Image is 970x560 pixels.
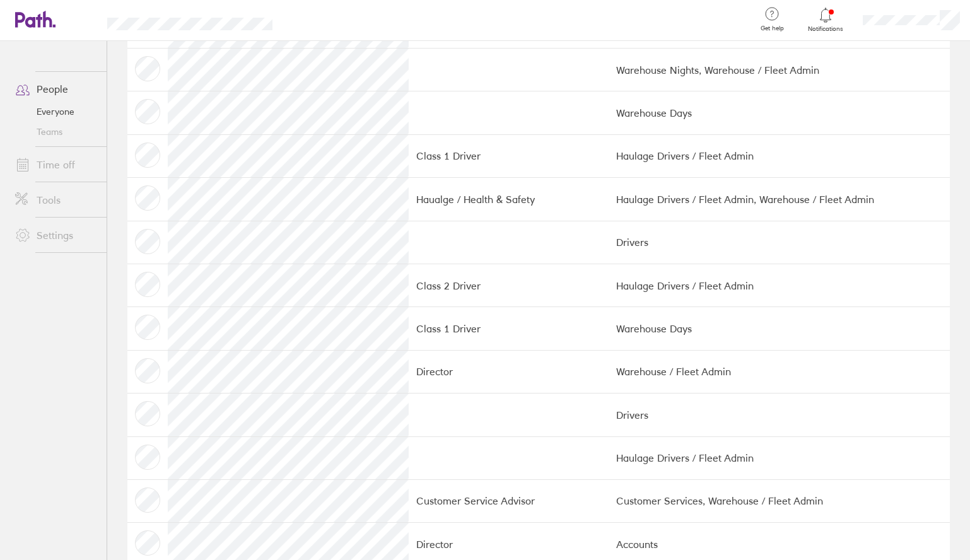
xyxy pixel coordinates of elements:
a: Notifications [805,6,846,33]
td: Class 1 Driver [409,307,609,350]
td: Warehouse Days [609,307,950,350]
a: Teams [5,122,107,142]
td: Haulage Drivers / Fleet Admin, Warehouse / Fleet Admin [609,178,950,221]
td: Warehouse Days [609,91,950,134]
td: Haulage Drivers / Fleet Admin [609,134,950,177]
td: Haulage Drivers / Fleet Admin [609,264,950,307]
td: Customer Service Advisor [409,479,609,522]
td: Director [409,350,609,393]
td: Warehouse / Fleet Admin [609,350,950,393]
span: Notifications [805,25,846,33]
a: Tools [5,187,107,213]
a: People [5,76,107,102]
td: Class 2 Driver [409,264,609,307]
td: Drivers [609,221,950,264]
td: Drivers [609,394,950,436]
td: Haulage Drivers / Fleet Admin [609,436,950,479]
a: Everyone [5,102,107,122]
a: Time off [5,152,107,177]
td: Haualge / Health & Safety [409,178,609,221]
td: Class 1 Driver [409,134,609,177]
a: Settings [5,223,107,248]
td: Warehouse Nights, Warehouse / Fleet Admin [609,49,950,91]
span: Get help [752,25,793,32]
td: Customer Services, Warehouse / Fleet Admin [609,479,950,522]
